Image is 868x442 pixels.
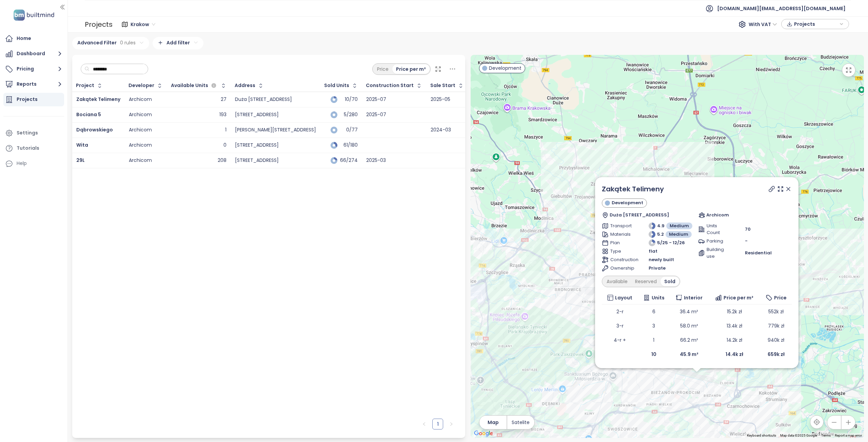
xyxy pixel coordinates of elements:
div: 2025-03 [366,157,386,164]
span: 5.2 [657,231,664,238]
div: Tutorials [17,144,39,152]
span: Ownership [610,265,634,272]
span: 940k zł [768,337,784,343]
button: right [446,419,457,429]
span: 4.9 [657,223,665,229]
span: 13.4k zł [726,322,742,329]
div: Developer [129,83,154,88]
a: Dąbrowskiego [76,126,113,133]
div: Duża [STREET_ADDRESS] [235,97,292,103]
span: Price per m² [724,294,753,301]
td: 66.2 m² [670,333,708,347]
span: Medium [669,231,688,238]
li: Next Page [446,419,457,429]
span: Price [774,294,786,301]
span: Type [610,248,634,255]
span: Building use [707,246,730,260]
div: 0 [223,142,226,148]
span: 14.2k zł [726,337,742,343]
div: Advanced Filter [72,37,149,49]
span: Private [649,265,666,272]
a: Zakątek Telimeny [602,184,664,194]
span: Krakow [131,19,155,29]
button: Satelite [507,416,534,429]
span: Sold Units [324,83,349,88]
b: 659k zł [767,351,784,358]
div: Project [76,83,94,88]
div: 2025-05 [431,97,450,103]
span: Projects [794,19,838,29]
div: Archicom [129,97,152,103]
div: Price [373,64,392,74]
span: Satelite [512,419,530,426]
div: 10/70 [341,97,358,102]
div: 208 [218,157,226,164]
div: Address [235,83,255,88]
div: Construction Start [366,83,414,88]
td: 3 [638,319,670,333]
span: Units Count [707,223,730,236]
span: Development [489,64,521,72]
a: 29L [76,157,85,164]
a: Terms (opens in new tab) [821,434,831,437]
div: Help [17,159,27,168]
button: Reports [3,78,64,91]
span: Units [651,294,664,301]
div: Archicom [129,142,152,148]
button: left [419,419,430,429]
div: [STREET_ADDRESS] [235,112,279,118]
span: - [745,238,748,244]
div: Archicom [129,127,152,133]
div: [STREET_ADDRESS] [235,142,279,148]
td: 1 [638,333,670,347]
a: Zakątek Telimeny [76,96,120,103]
div: Projects [17,95,38,104]
button: Keyboard shortcuts [747,433,776,438]
td: 3-r [602,319,638,333]
div: Sale Start [430,83,455,88]
span: Construction [610,256,634,263]
div: Reserved [631,277,660,286]
a: Wita [76,142,88,148]
a: Settings [3,126,64,140]
span: Layout [615,294,632,301]
div: 2024-03 [431,127,451,133]
span: Map data ©2025 Google [780,434,817,437]
div: Sold [660,277,679,286]
span: 70 [745,226,751,233]
span: Residential [745,250,772,256]
b: 14.4k zł [725,351,743,358]
b: 10 [651,351,656,358]
span: newly built [649,256,674,263]
span: left [422,422,426,426]
td: 6 [638,304,670,319]
td: 36.4 m² [670,304,708,319]
div: button [785,19,845,29]
span: Duża [STREET_ADDRESS] [609,212,669,218]
div: 27 [221,97,226,103]
span: 15.2k zł [727,308,742,315]
a: 1 [433,419,443,429]
button: Map [479,416,507,429]
div: Settings [17,129,38,137]
td: 58.0 m² [670,319,708,333]
span: Development [611,199,643,206]
div: Projects [85,18,113,31]
div: 193 [219,112,226,118]
span: Medium [670,223,689,229]
a: Bociana 5 [76,111,101,118]
div: 5/280 [341,112,358,117]
span: 552k zł [768,308,784,315]
button: Pricing [3,62,64,76]
div: Archicom [129,157,152,164]
div: Add filter [153,37,203,49]
span: Parking [707,238,730,245]
button: Dashboard [3,47,64,61]
div: 1 [225,127,226,133]
li: Previous Page [419,419,430,429]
